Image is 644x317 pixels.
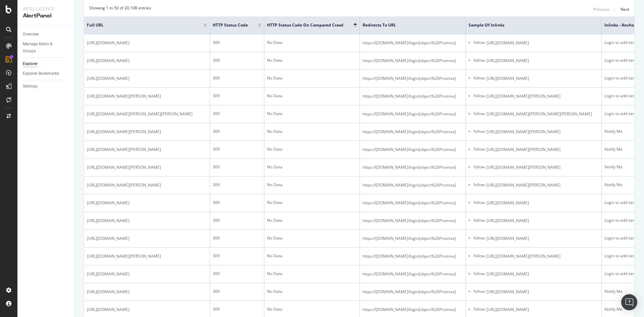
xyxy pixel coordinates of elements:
[87,128,161,135] span: [URL][DOMAIN_NAME][PERSON_NAME]
[267,40,357,46] div: No Data
[363,235,456,242] span: https://[DOMAIN_NAME]/login[object%20Promise]
[474,200,485,206] div: follow
[267,288,357,295] div: No Data
[486,57,529,64] span: [URL][DOMAIN_NAME]
[363,93,456,100] span: https://[DOMAIN_NAME]/login[object%20Promise]
[363,128,456,135] span: https://[DOMAIN_NAME]/login[object%20Promise]
[486,40,529,46] span: [URL][DOMAIN_NAME]
[87,111,193,117] span: [URL][DOMAIN_NAME][PERSON_NAME][PERSON_NAME]
[474,75,485,82] div: follow
[363,271,456,277] span: https://[DOMAIN_NAME]/login[object%20Promise]
[474,271,485,277] div: follow
[213,111,261,117] div: 309
[363,288,456,295] span: https://[DOMAIN_NAME]/login[object%20Promise]
[87,182,161,189] span: [URL][DOMAIN_NAME][PERSON_NAME]
[213,57,261,63] div: 309
[363,111,456,117] span: https://[DOMAIN_NAME]/login[object%20Promise]
[363,306,456,313] span: https://[DOMAIN_NAME]/login[object%20Promise]
[267,146,357,152] div: No Data
[474,182,485,189] div: follow
[267,200,357,206] div: No Data
[213,40,261,46] div: 309
[87,217,129,224] span: [URL][DOMAIN_NAME]
[267,93,357,99] div: No Data
[486,217,529,224] span: [URL][DOMAIN_NAME]
[87,288,129,295] span: [URL][DOMAIN_NAME]
[87,253,161,260] span: [URL][DOMAIN_NAME][PERSON_NAME]
[213,128,261,135] div: 309
[486,111,592,117] span: [URL][DOMAIN_NAME][PERSON_NAME][PERSON_NAME]
[474,146,485,153] div: follow
[213,164,261,170] div: 309
[213,235,261,241] div: 309
[363,164,456,171] span: https://[DOMAIN_NAME]/login[object%20Promise]
[267,235,357,241] div: No Data
[23,41,69,55] a: Manage Alerts & Groups
[87,75,129,82] span: [URL][DOMAIN_NAME]
[23,70,69,77] a: Explorer Bookmarks
[486,128,560,135] span: [URL][DOMAIN_NAME][PERSON_NAME]
[213,306,261,312] div: 309
[363,253,456,260] span: https://[DOMAIN_NAME]/login[object%20Promise]
[363,217,456,224] span: https://[DOMAIN_NAME]/login[object%20Promise]
[593,5,609,13] button: Previous
[486,253,560,260] span: [URL][DOMAIN_NAME][PERSON_NAME]
[593,6,609,12] div: Previous
[213,22,248,28] span: HTTP Status Code
[486,306,529,313] span: [URL][DOMAIN_NAME]
[486,146,560,153] span: [URL][DOMAIN_NAME][PERSON_NAME]
[474,111,485,117] div: follow
[363,146,456,153] span: https://[DOMAIN_NAME]/login[object%20Promise]
[87,146,161,153] span: [URL][DOMAIN_NAME][PERSON_NAME]
[474,306,485,313] div: follow
[267,253,357,259] div: No Data
[23,31,69,38] a: Overview
[87,164,161,171] span: [URL][DOMAIN_NAME][PERSON_NAME]
[87,306,129,313] span: [URL][DOMAIN_NAME]
[213,75,261,81] div: 309
[267,271,357,277] div: No Data
[621,5,629,13] button: Next
[87,200,129,206] span: [URL][DOMAIN_NAME]
[23,60,38,67] div: Explorer
[486,164,560,171] span: [URL][DOMAIN_NAME][PERSON_NAME]
[23,70,59,77] div: Explorer Bookmarks
[213,200,261,206] div: 309
[363,22,453,28] span: Redirects to URL
[363,200,456,206] span: https://[DOMAIN_NAME]/login[object%20Promise]
[87,271,129,277] span: [URL][DOMAIN_NAME]
[267,75,357,81] div: No Data
[23,83,38,90] div: Settings
[213,288,261,295] div: 309
[267,306,357,312] div: No Data
[486,235,529,242] span: [URL][DOMAIN_NAME]
[486,200,529,206] span: [URL][DOMAIN_NAME]
[267,217,357,223] div: No Data
[87,93,161,100] span: [URL][DOMAIN_NAME][PERSON_NAME]
[474,93,485,100] div: follow
[87,40,129,46] span: [URL][DOMAIN_NAME]
[267,164,357,170] div: No Data
[213,217,261,223] div: 309
[23,12,69,20] div: AlertPanel
[23,83,69,90] a: Settings
[267,57,357,63] div: No Data
[213,182,261,188] div: 309
[23,31,39,38] div: Overview
[474,288,485,295] div: follow
[474,40,485,46] div: follow
[474,217,485,224] div: follow
[621,294,637,310] div: Open Intercom Messenger
[213,93,261,99] div: 309
[363,40,456,46] span: https://[DOMAIN_NAME]/login[object%20Promise]
[486,271,529,277] span: [URL][DOMAIN_NAME]
[469,22,589,28] span: Sample of Inlinks
[23,41,63,55] div: Manage Alerts & Groups
[486,288,529,295] span: [URL][DOMAIN_NAME]
[363,182,456,189] span: https://[DOMAIN_NAME]/login[object%20Promise]
[363,57,456,64] span: https://[DOMAIN_NAME]/login[object%20Promise]
[267,111,357,117] div: No Data
[474,57,485,64] div: follow
[363,75,456,82] span: https://[DOMAIN_NAME]/login[object%20Promise]
[87,235,129,242] span: [URL][DOMAIN_NAME]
